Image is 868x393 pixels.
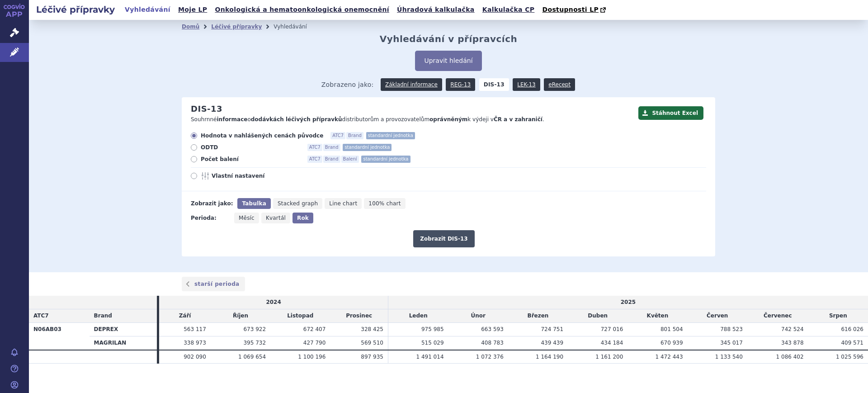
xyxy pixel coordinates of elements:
td: Září [159,309,211,323]
a: Onkologická a hematoonkologická onemocnění [212,4,392,16]
td: Duben [568,309,627,323]
span: Hodnota v nahlášených cenách původce [201,132,323,139]
span: Stacked graph [278,200,318,207]
span: 439 439 [541,340,563,346]
td: Prosinec [330,309,388,323]
span: Brand [94,313,112,319]
span: 434 184 [601,340,623,346]
span: Měsíc [239,215,255,221]
span: 343 878 [781,340,804,346]
a: LEK-13 [513,78,540,91]
span: ODTD [201,144,300,151]
span: ATC7 [330,132,345,139]
span: 1 072 376 [476,354,504,360]
div: Perioda: [191,213,230,223]
a: Vyhledávání [122,4,173,16]
span: 427 790 [303,340,326,346]
li: Vyhledávání [274,20,319,33]
span: 902 090 [184,354,206,360]
p: Souhrnné o distributorům a provozovatelům k výdeji v . [191,116,634,123]
span: 616 026 [841,326,863,332]
span: 897 935 [361,354,383,360]
span: 1 161 200 [595,354,623,360]
span: ATC7 [307,144,322,151]
span: 672 407 [303,326,326,332]
span: 1 491 014 [416,354,443,360]
h2: DIS-13 [191,104,222,114]
strong: informace [217,116,248,123]
span: 395 732 [243,340,266,346]
span: standardní jednotka [361,156,410,163]
span: Brand [323,144,340,151]
span: Balení [341,156,359,163]
a: Základní informace [381,78,442,91]
td: 2025 [388,296,868,309]
th: N06AB03 [29,322,90,350]
td: Leden [388,309,448,323]
span: 408 783 [481,340,504,346]
span: Dostupnosti LP [542,6,599,13]
span: 1 025 596 [836,354,863,360]
span: 673 922 [243,326,266,332]
a: Úhradová kalkulačka [394,4,477,16]
a: Kalkulačka CP [480,4,538,16]
span: 409 571 [841,340,863,346]
span: 1 164 190 [536,354,563,360]
th: MAGRILAN [90,336,157,350]
h2: Vyhledávání v přípravcích [380,33,518,44]
a: REG-13 [446,78,475,91]
a: Domů [182,24,199,30]
th: DEPREX [90,322,157,336]
span: 569 510 [361,340,383,346]
span: 1 069 654 [238,354,266,360]
div: Zobrazit jako: [191,198,233,209]
span: ATC7 [33,313,49,319]
span: Line chart [329,200,357,207]
td: Listopad [270,309,330,323]
td: Červenec [747,309,808,323]
a: Moje LP [175,4,210,16]
button: Stáhnout Excel [638,106,703,120]
span: 742 524 [781,326,804,332]
td: Srpen [808,309,868,323]
td: Únor [448,309,508,323]
button: Zobrazit DIS-13 [413,230,474,247]
span: Rok [297,215,309,221]
span: Počet balení [201,156,300,163]
span: 663 593 [481,326,504,332]
span: Kvartál [266,215,286,221]
a: Dostupnosti LP [539,4,610,16]
button: Upravit hledání [415,51,481,71]
td: Červen [688,309,747,323]
span: standardní jednotka [343,144,392,151]
span: 100% chart [368,200,401,207]
strong: DIS-13 [479,78,509,91]
span: 563 117 [184,326,206,332]
span: 328 425 [361,326,383,332]
span: 1 133 540 [715,354,743,360]
span: 670 939 [660,340,683,346]
span: standardní jednotka [366,132,415,139]
span: 975 985 [421,326,444,332]
span: 1 086 402 [776,354,804,360]
span: 788 523 [720,326,743,332]
span: ATC7 [307,156,322,163]
span: 727 016 [601,326,623,332]
a: Léčivé přípravky [211,24,262,30]
span: 801 504 [660,326,683,332]
span: Tabulka [242,200,266,207]
span: 724 751 [541,326,563,332]
strong: oprávněným [429,116,467,123]
td: Březen [508,309,568,323]
span: 338 973 [184,340,206,346]
td: 2024 [159,296,388,309]
span: 1 472 443 [656,354,683,360]
span: Brand [323,156,340,163]
span: 1 100 196 [298,354,325,360]
span: Brand [346,132,363,139]
strong: ČR a v zahraničí [494,116,542,123]
a: eRecept [544,78,575,91]
td: Květen [627,309,687,323]
span: Vlastní nastavení [212,172,311,180]
strong: dodávkách léčivých přípravků [251,116,342,123]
